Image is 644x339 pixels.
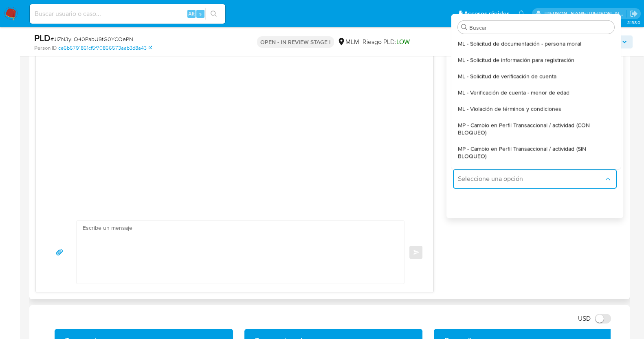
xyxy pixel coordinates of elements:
span: Riesgo PLD: [363,37,410,46]
b: PLD [34,31,51,44]
ul: Solución [451,35,621,169]
span: Accesos rápidos [464,9,510,18]
span: Seleccione una opción [458,175,604,183]
span: ML - Solicitud de información para registración [458,56,574,63]
span: 3.158.0 [627,19,640,26]
span: Alt [188,10,195,18]
p: baltazar.cabreradupeyron@mercadolibre.com.mx [545,10,627,18]
span: s [199,10,202,18]
span: MP - Cambio en Perfil Transaccional / actividad (CON BLOQUEO) [458,121,614,136]
span: MP - Cambio en Perfil Transaccional / actividad (SIN BLOQUEO) [458,145,614,159]
span: ML - Verificación de cuenta - menor de edad [458,88,569,96]
p: OPEN - IN REVIEW STAGE I [257,36,334,48]
a: Salir [629,9,638,18]
span: ML - Violación de términos y condiciones [458,105,561,112]
span: # JIZN3yLQ40PabU9tG0YCQePN [51,35,133,43]
input: Buscar usuario o caso... [30,9,225,19]
span: LOW [396,37,410,46]
span: ML - Solicitud de documentación - persona moral [458,40,581,47]
button: Seleccione una opción [453,169,617,189]
button: search-icon [205,8,222,20]
a: ce6b5791861cf5f70866573aab3d8a43 [58,44,152,52]
span: MP - Inclusión en Lista de Personas Bloqueadas [458,168,579,176]
span: ML - Solicitud de verificación de cuenta [458,72,556,79]
div: MLM [337,37,359,46]
b: Person ID [34,44,57,52]
input: Buscar [469,24,611,31]
a: Notificaciones [518,10,525,17]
